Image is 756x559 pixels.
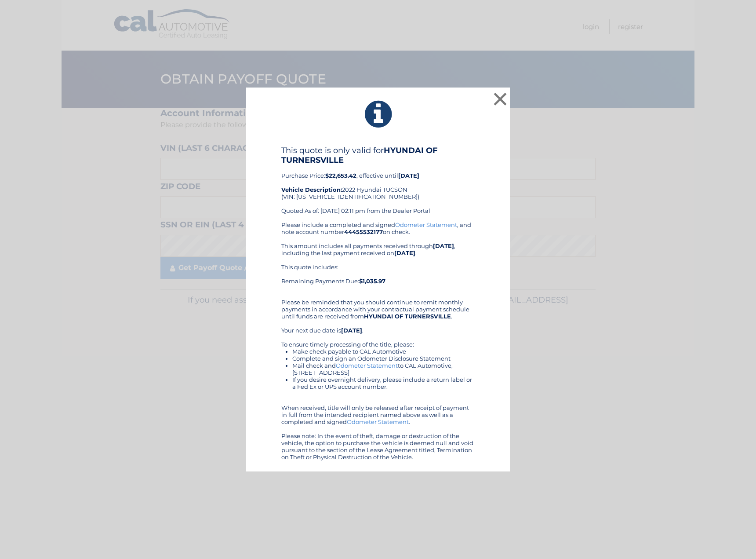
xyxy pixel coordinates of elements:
li: If you desire overnight delivery, please include a return label or a Fed Ex or UPS account number. [292,376,475,390]
li: Complete and sign an Odometer Disclosure Statement [292,355,475,362]
button: × [491,90,509,108]
a: Odometer Statement [347,418,409,425]
b: [DATE] [433,242,454,249]
b: [DATE] [341,327,362,334]
div: Purchase Price: , effective until 2022 Hyundai TUCSON (VIN: [US_VEHICLE_IDENTIFICATION_NUMBER]) Q... [281,146,475,221]
b: 44455532177 [344,228,383,235]
strong: Vehicle Description: [281,186,342,193]
h4: This quote is only valid for [281,146,475,165]
a: Odometer Statement [395,221,457,228]
div: Please include a completed and signed , and note account number on check. This amount includes al... [281,221,475,460]
b: $1,035.97 [359,278,385,285]
b: [DATE] [394,249,415,256]
b: HYUNDAI OF TURNERSVILLE [364,313,451,320]
div: This quote includes: Remaining Payments Due: [281,263,475,292]
li: Make check payable to CAL Automotive [292,348,475,355]
b: [DATE] [398,172,419,179]
a: Odometer Statement [336,362,398,369]
li: Mail check and to CAL Automotive, [STREET_ADDRESS] [292,362,475,376]
b: HYUNDAI OF TURNERSVILLE [281,146,438,165]
b: $22,653.42 [325,172,356,179]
